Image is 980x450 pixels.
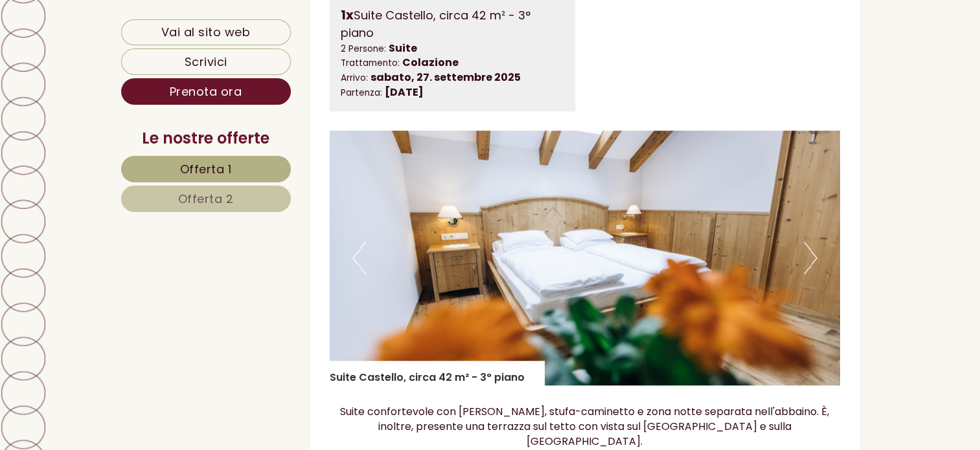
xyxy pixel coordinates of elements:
[341,43,386,55] small: 2 Persone:
[180,161,232,177] span: Offerta 1
[341,6,354,24] b: 1x
[178,191,234,207] span: Offerta 2
[330,361,544,385] div: Suite Castello, circa 42 m² - 3° piano
[121,127,291,149] div: Le nostre offerte
[341,57,400,69] small: Trattamento:
[341,6,564,41] div: Suite Castello, circa 42 m² - 3° piano
[352,242,366,274] button: Previous
[121,78,291,105] a: Prenota ora
[10,37,220,77] div: Buon giorno, come possiamo aiutarla?
[804,242,817,274] button: Next
[389,41,417,56] b: Suite
[370,70,521,85] b: sabato, 27. settembre 2025
[121,19,291,45] a: Vai al sito web
[341,87,382,99] small: Partenza:
[341,72,368,84] small: Arrivo:
[385,85,424,100] b: [DATE]
[226,10,285,31] div: giovedì
[121,48,291,75] a: Scrivici
[19,65,213,74] small: 21:22
[442,337,511,363] button: Invia
[19,40,213,50] div: Hotel Tenz
[402,55,459,70] b: Colazione
[330,131,840,385] img: image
